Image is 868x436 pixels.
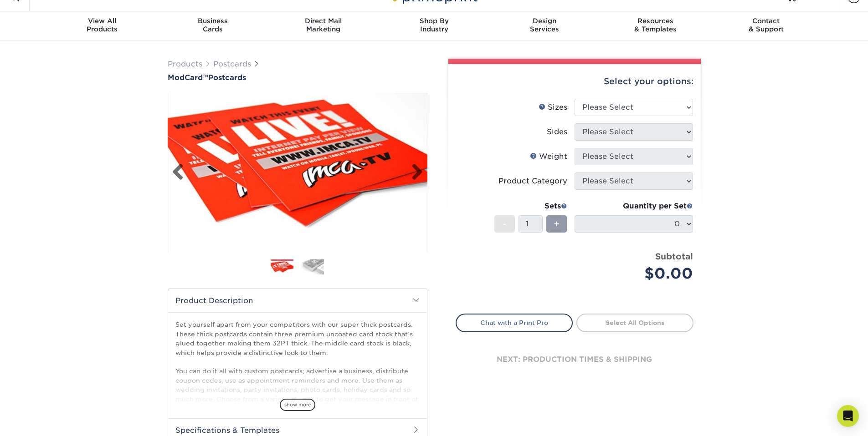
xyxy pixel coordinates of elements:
[600,17,711,25] span: Resources
[168,60,202,68] a: Products
[489,17,600,33] div: Services
[47,11,158,41] a: View AllProducts
[576,314,693,332] a: Select All Options
[456,64,693,99] div: Select your options:
[711,17,822,33] div: & Support
[456,314,573,332] a: Chat with a Print Pro
[379,17,489,25] span: Shop By
[379,11,489,41] a: Shop ByIndustry
[175,320,420,413] p: Set yourself apart from your competitors with our super thick postcards. These thick postcards co...
[47,17,158,25] span: View All
[530,151,567,162] div: Weight
[600,11,711,41] a: Resources& Templates
[168,73,427,82] a: ModCard™Postcards
[268,11,379,41] a: Direct MailMarketing
[711,17,822,25] span: Contact
[268,17,379,33] div: Marketing
[157,17,268,25] span: Business
[379,17,489,33] div: Industry
[489,17,600,25] span: Design
[554,217,560,231] span: +
[581,263,693,284] div: $0.00
[494,201,567,212] div: Sets
[47,17,158,33] div: Products
[168,73,208,82] span: ModCard™
[168,83,427,262] img: ModCard™ 01
[157,11,268,41] a: BusinessCards
[575,201,693,212] div: Quantity per Set
[600,17,711,33] div: & Templates
[503,217,507,231] span: -
[268,17,379,25] span: Direct Mail
[655,251,693,261] strong: Subtotal
[301,259,324,275] img: Postcards 02
[213,60,251,68] a: Postcards
[271,260,293,276] img: Postcards 01
[711,11,822,41] a: Contact& Support
[539,102,567,113] div: Sizes
[280,399,315,411] span: show more
[498,176,567,187] div: Product Category
[157,17,268,33] div: Cards
[837,405,859,427] div: Open Intercom Messenger
[456,332,693,387] div: next: production times & shipping
[489,11,600,41] a: DesignServices
[168,289,427,312] h2: Product Description
[168,73,427,82] h1: Postcards
[547,127,567,137] div: Sides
